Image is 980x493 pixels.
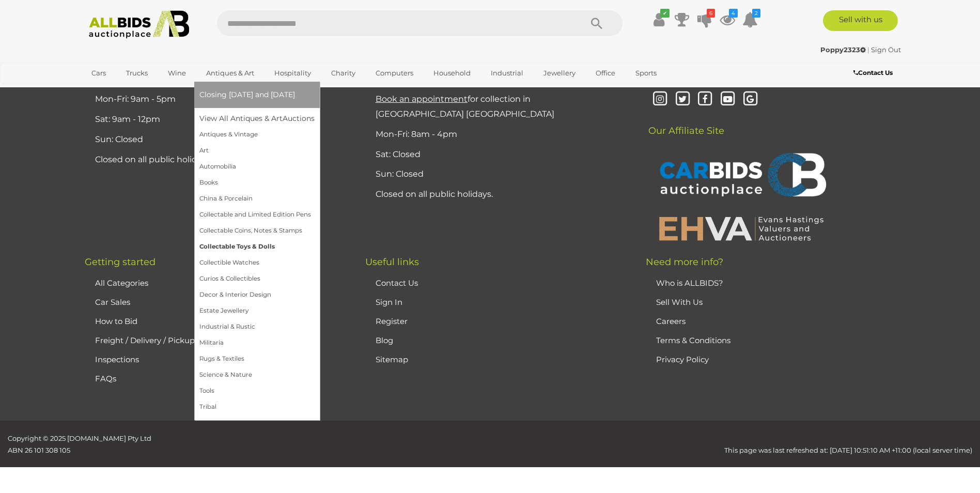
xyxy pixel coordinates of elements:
[369,65,420,82] a: Computers
[656,355,709,364] a: Privacy Policy
[376,94,554,119] a: Book an appointmentfor collection in [GEOGRAPHIC_DATA] [GEOGRAPHIC_DATA]
[85,65,113,82] a: Cars
[92,130,339,150] li: Sun: Closed
[268,65,318,82] a: Hospitality
[119,65,154,82] a: Trucks
[365,256,419,268] span: Useful links
[719,90,737,109] i: Youtube
[85,82,172,99] a: [GEOGRAPHIC_DATA]
[656,278,723,288] a: Who is ALLBIDS?
[654,142,829,210] img: CARBIDS Auctionplace
[376,94,468,104] u: Book an appointment
[376,355,408,364] a: Sitemap
[871,45,901,54] a: Sign Out
[92,150,339,170] li: Closed on all public holidays.
[660,9,670,18] i: ✔
[92,89,339,110] li: Mon-Fri: 9am - 5pm
[823,10,898,31] a: Sell with us
[161,65,193,82] a: Wine
[651,10,667,29] a: ✔
[95,278,148,288] a: All Categories
[853,67,895,79] a: Contact Us
[373,184,620,205] li: Closed on all public holidays.
[742,10,758,29] a: 2
[651,90,669,109] i: Instagram
[537,65,582,82] a: Jewellery
[83,10,195,39] img: Allbids.com.au
[95,355,139,364] a: Inspections
[571,10,623,36] button: Search
[867,45,869,54] span: |
[853,69,893,76] b: Contact Us
[95,316,137,326] a: How to Bid
[656,297,703,307] a: Sell With Us
[376,278,418,288] a: Contact Us
[95,297,130,307] a: Car Sales
[696,90,714,109] i: Facebook
[373,164,620,184] li: Sun: Closed
[752,9,760,18] i: 2
[589,65,622,82] a: Office
[820,45,866,54] strong: Poppy2323
[674,90,692,109] i: Twitter
[656,335,730,345] a: Terms & Conditions
[484,65,530,82] a: Industrial
[646,256,723,268] span: Need more info?
[376,297,402,307] a: Sign In
[707,9,715,18] i: 6
[697,10,712,29] a: 6
[95,335,195,345] a: Freight / Delivery / Pickup
[373,125,620,145] li: Mon-Fri: 8am - 4pm
[245,433,980,457] div: This page was last refreshed at: [DATE] 10:51:10 AM +11:00 (local server time)
[729,9,738,18] i: 4
[373,145,620,165] li: Sat: Closed
[427,65,477,82] a: Household
[199,65,261,82] a: Antiques & Art
[646,110,724,136] span: Our Affiliate Site
[629,65,663,82] a: Sports
[820,45,867,54] a: Poppy2323
[654,215,829,242] img: EHVA | Evans Hastings Valuers and Auctioneers
[324,65,362,82] a: Charity
[92,110,339,130] li: Sat: 9am - 12pm
[720,10,735,29] a: 4
[85,256,155,268] span: Getting started
[656,316,686,326] a: Careers
[376,335,393,345] a: Blog
[376,316,408,326] a: Register
[741,90,759,109] i: Google
[95,374,116,383] a: FAQs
